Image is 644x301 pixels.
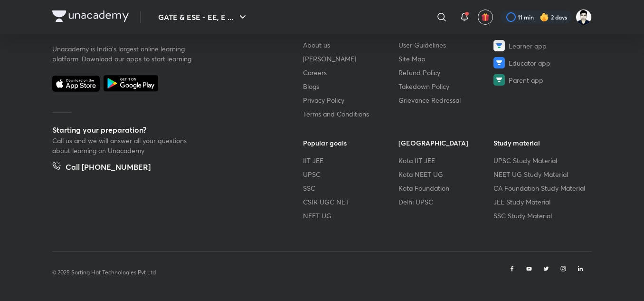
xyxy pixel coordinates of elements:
h5: Starting your preparation? [52,124,273,136]
a: Blogs [303,81,398,91]
img: Learner app [493,40,505,51]
img: Parent app [493,74,505,86]
a: Grievance Redressal [398,95,494,105]
button: GATE & ESE - EE, E ... [152,8,254,27]
h6: Popular goals [303,138,398,148]
a: Site Map [398,54,494,64]
img: Sachchidanand Kumar [576,9,592,25]
img: avatar [481,13,490,21]
a: [PERSON_NAME] [303,54,398,64]
a: NEET UG [303,211,398,221]
a: Careers [303,68,398,78]
a: Kota Foundation [398,183,494,193]
span: Learner app [509,41,547,51]
a: JEE Study Material [493,197,589,207]
span: Careers [303,68,327,78]
a: User Guidelines [398,40,494,50]
p: Call us and we will answer all your questions about learning on Unacademy [52,136,195,155]
a: Takedown Policy [398,81,494,91]
a: Call [PHONE_NUMBER] [52,161,151,175]
a: NEET UG Study Material [493,169,589,179]
a: Learner app [493,40,589,51]
a: SSC [303,183,398,193]
h6: Study material [493,138,589,148]
img: Educator app [493,57,505,68]
a: Refund Policy [398,68,494,78]
a: Terms and Conditions [303,109,398,119]
a: CA Foundation Study Material [493,183,589,193]
span: Parent app [509,75,543,85]
a: UPSC [303,169,398,179]
a: Company Logo [52,10,129,24]
a: IIT JEE [303,155,398,165]
span: Educator app [509,58,550,68]
a: Educator app [493,57,589,68]
p: © 2025 Sorting Hat Technologies Pvt Ltd [52,268,156,277]
a: Kota IIT JEE [398,155,494,165]
a: Privacy Policy [303,95,398,105]
a: CSIR UGC NET [303,197,398,207]
h6: [GEOGRAPHIC_DATA] [398,138,494,148]
img: Company Logo [52,10,129,22]
p: Unacademy is India’s largest online learning platform. Download our apps to start learning [52,44,195,64]
img: streak [540,12,549,22]
a: UPSC Study Material [493,155,589,165]
a: Kota NEET UG [398,169,494,179]
a: SSC Study Material [493,211,589,221]
h5: Call [PHONE_NUMBER] [66,161,151,175]
button: avatar [478,10,493,25]
a: About us [303,40,398,50]
a: Delhi UPSC [398,197,494,207]
a: Parent app [493,74,589,86]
